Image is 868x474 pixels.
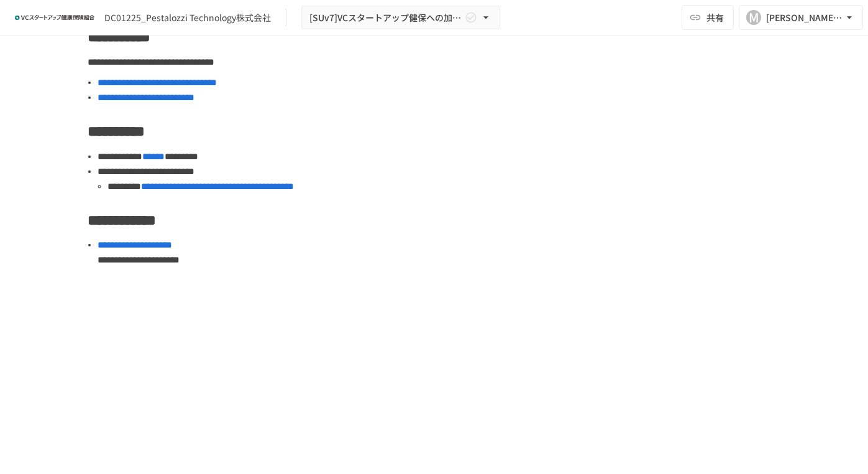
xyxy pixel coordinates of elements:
[739,5,863,30] button: M[PERSON_NAME][EMAIL_ADDRESS][PERSON_NAME][PERSON_NAME][DOMAIN_NAME]
[706,11,724,24] span: 共有
[746,10,761,25] div: M
[766,10,843,26] div: [PERSON_NAME][EMAIL_ADDRESS][PERSON_NAME][PERSON_NAME][DOMAIN_NAME]
[682,5,734,30] button: 共有
[301,6,500,30] button: [SUv7]VCスタートアップ健保への加入申請手続き
[104,11,271,24] div: DC01225_Pestalozzi Technology株式会社
[15,7,94,27] img: ZDfHsVrhrXUoWEWGWYf8C4Fv4dEjYTEDCNvmL73B7ox
[309,10,462,26] span: [SUv7]VCスタートアップ健保への加入申請手続き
